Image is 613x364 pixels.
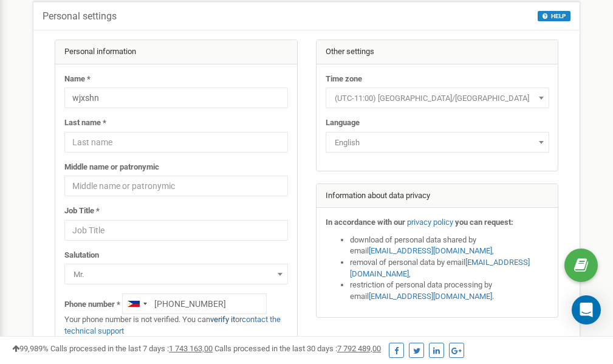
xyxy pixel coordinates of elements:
[64,132,288,153] input: Last name
[350,257,549,280] li: removal of personal data by email ,
[326,88,549,108] span: (UTC-11:00) Pacific/Midway
[55,40,297,64] div: Personal information
[64,264,288,284] span: Mr.
[64,220,288,241] input: Job Title
[64,299,120,311] label: Phone number *
[64,250,99,261] label: Salutation
[64,314,288,337] p: Your phone number is not verified. You can or
[64,117,106,129] label: Last name *
[50,344,213,353] span: Calls processed in the last 7 days :
[12,344,49,353] span: 99,989%
[572,295,601,325] div: Open Intercom Messenger
[330,134,545,151] span: English
[169,344,213,353] u: 1 743 163,00
[64,205,100,217] label: Job Title *
[455,218,513,227] strong: you can request:
[122,294,267,314] input: +1-800-555-55-55
[350,258,530,278] a: [EMAIL_ADDRESS][DOMAIN_NAME]
[326,218,405,227] strong: In accordance with our
[369,292,492,301] a: [EMAIL_ADDRESS][DOMAIN_NAME]
[538,11,570,21] button: HELP
[369,246,492,255] a: [EMAIL_ADDRESS][DOMAIN_NAME]
[123,294,151,314] div: Telephone country code
[350,235,549,257] li: download of personal data shared by email ,
[43,11,117,22] h5: Personal settings
[337,344,381,353] u: 7 792 489,00
[69,266,284,283] span: Mr.
[64,315,281,335] a: contact the technical support
[210,315,235,324] a: verify it
[326,132,549,153] span: English
[64,162,159,173] label: Middle name or patronymic
[326,117,360,129] label: Language
[317,40,558,64] div: Other settings
[64,88,288,108] input: Name
[317,184,558,208] div: Information about data privacy
[350,280,549,302] li: restriction of personal data processing by email .
[330,90,545,107] span: (UTC-11:00) Pacific/Midway
[64,176,288,196] input: Middle name or patronymic
[326,74,362,85] label: Time zone
[407,218,453,227] a: privacy policy
[214,344,381,353] span: Calls processed in the last 30 days :
[64,74,91,85] label: Name *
